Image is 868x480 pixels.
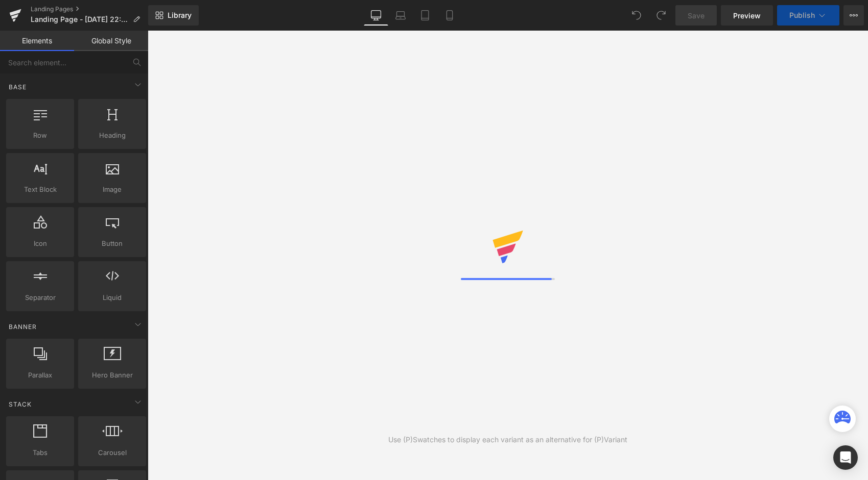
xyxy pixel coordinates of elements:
button: Publish [777,5,839,26]
a: Desktop [364,5,388,26]
a: Tablet [413,5,437,26]
span: Separator [9,292,71,303]
div: Use (P)Swatches to display each variant as an alternative for (P)Variant [388,434,627,445]
span: Base [8,82,28,92]
span: Parallax [9,370,71,381]
span: Liquid [81,292,143,303]
span: Button [81,238,143,249]
a: New Library [148,5,199,26]
span: Library [168,11,192,20]
span: Stack [8,399,33,409]
span: Carousel [81,447,143,458]
a: Laptop [388,5,413,26]
span: Image [81,184,143,195]
span: Tabs [9,447,71,458]
span: Icon [9,238,71,249]
span: Landing Page - [DATE] 22:39:56 [31,15,129,23]
span: Preview [733,10,761,21]
span: Row [9,130,71,141]
span: Publish [789,11,815,19]
div: Open Intercom Messenger [833,445,858,470]
a: Preview [721,5,773,26]
span: Text Block [9,184,71,195]
button: Redo [651,5,671,26]
button: Undo [626,5,647,26]
a: Global Style [74,31,148,51]
span: Hero Banner [81,370,143,381]
a: Mobile [437,5,462,26]
span: Banner [8,322,38,332]
button: More [843,5,864,26]
span: Heading [81,130,143,141]
a: Landing Pages [31,5,148,13]
span: Save [688,10,705,21]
